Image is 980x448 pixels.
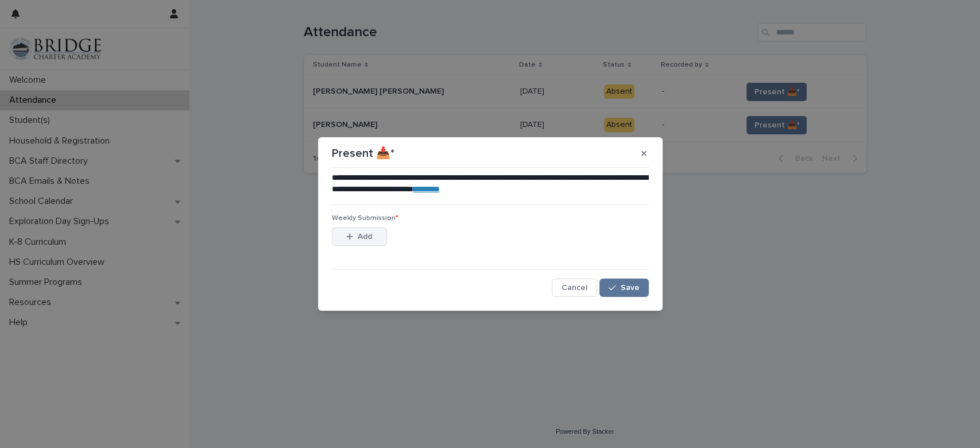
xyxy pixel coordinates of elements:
[358,233,372,241] span: Add
[332,227,387,246] button: Add
[552,279,597,297] button: Cancel
[332,215,398,222] span: Weekly Submission
[621,284,640,292] span: Save
[599,279,648,297] button: Save
[561,284,587,292] span: Cancel
[332,146,394,160] p: Present 📥*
